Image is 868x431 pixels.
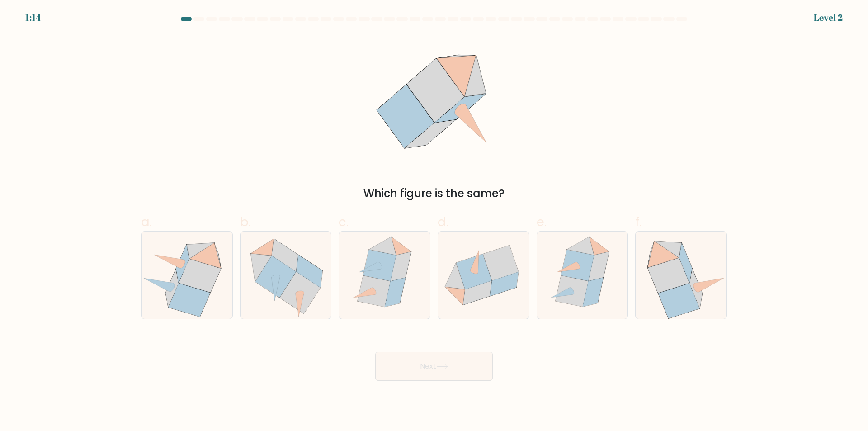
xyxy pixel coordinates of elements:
button: Next [375,352,493,381]
span: e. [537,213,547,231]
span: d. [438,213,448,231]
span: a. [141,213,152,231]
div: Level 2 [814,11,843,24]
div: 1:14 [25,11,41,24]
span: c. [339,213,349,231]
span: b. [240,213,251,231]
div: Which figure is the same? [146,185,722,202]
span: f. [635,213,642,231]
